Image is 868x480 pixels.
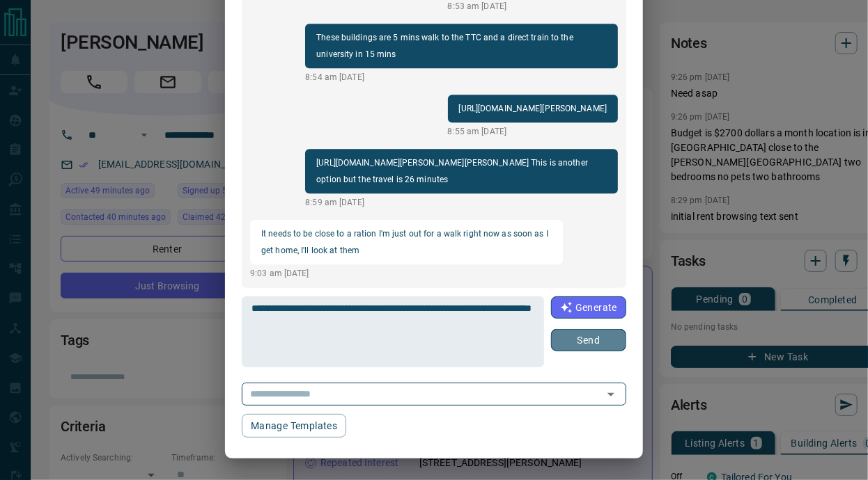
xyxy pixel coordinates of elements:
[305,196,618,209] p: 8:59 am [DATE]
[305,71,618,83] p: 8:54 am [DATE]
[448,125,619,138] p: 8:55 am [DATE]
[459,100,607,117] p: [URL][DOMAIN_NAME][PERSON_NAME]
[316,29,607,63] p: These buildings are 5 mins walk to the TTC and a direct train to the university in 15 mins
[250,267,563,280] p: 9:03 am [DATE]
[261,225,552,259] p: It needs to be close to a ration I'm just out for a walk right now as soon as I get home, I'll lo...
[551,329,626,351] button: Send
[242,414,346,438] button: Manage Templates
[316,154,607,188] p: [URL][DOMAIN_NAME][PERSON_NAME][PERSON_NAME] This is another option but the travel is 26 minutes
[601,385,621,404] button: Open
[551,296,626,319] button: Generate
